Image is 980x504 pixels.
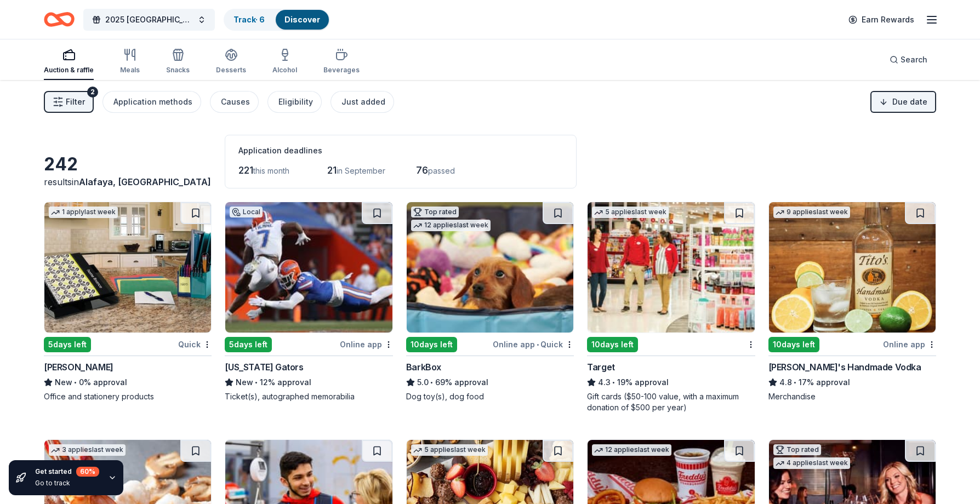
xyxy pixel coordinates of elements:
[323,66,360,75] div: Beverages
[44,202,212,402] a: Image for Mead1 applylast week5days leftQuick[PERSON_NAME]New•0% approvalOffice and stationery pr...
[331,91,394,113] button: Just added
[255,378,258,387] span: •
[587,391,755,413] div: Gift cards ($50-100 value, with a maximum donation of $500 per year)
[35,479,99,488] div: Go to track
[416,164,428,176] span: 76
[120,44,140,80] button: Meals
[216,44,246,80] button: Desserts
[773,207,850,218] div: 9 applies last week
[44,153,212,175] div: 242
[225,337,272,352] div: 5 days left
[120,66,140,75] div: Meals
[44,66,94,75] div: Auction & raffle
[406,360,441,374] div: BarkBox
[230,207,263,217] div: Local
[216,66,246,75] div: Desserts
[613,378,616,387] span: •
[842,10,921,30] a: Earn Rewards
[406,337,457,352] div: 10 days left
[44,44,94,80] button: Auction & raffle
[587,337,638,352] div: 10 days left
[55,376,72,389] span: New
[44,7,75,32] a: Home
[233,15,265,24] a: Track· 6
[72,176,211,187] span: in
[768,391,936,402] div: Merchandise
[225,202,392,333] img: Image for Florida Gators
[411,444,488,456] div: 5 applies last week
[493,337,574,351] div: Online app Quick
[225,391,392,402] div: Ticket(s), autographed memorabilia
[587,376,755,389] div: 19% approval
[592,444,671,456] div: 12 applies last week
[35,467,99,477] div: Get started
[225,202,392,402] a: Image for Florida GatorsLocal5days leftOnline app[US_STATE] GatorsNew•12% approvalTicket(s), auto...
[278,95,313,108] div: Eligibility
[794,378,796,387] span: •
[83,9,215,31] button: 2025 [GEOGRAPHIC_DATA], [GEOGRAPHIC_DATA] 449th Bomb Group WWII Reunion
[587,202,755,413] a: Image for Target5 applieslast week10days leftTarget4.3•19% approvalGift cards ($50-100 value, wit...
[407,202,573,333] img: Image for BarkBox
[225,360,303,374] div: [US_STATE] Gators
[272,66,297,75] div: Alcohol
[238,164,253,176] span: 221
[221,95,250,108] div: Causes
[74,378,77,387] span: •
[66,95,85,108] span: Filter
[773,457,850,469] div: 4 applies last week
[44,91,94,113] button: Filter2
[44,391,212,402] div: Office and stationery products
[892,95,927,108] span: Due date
[592,207,669,218] div: 5 applies last week
[272,44,297,80] button: Alcohol
[236,376,253,389] span: New
[411,220,491,231] div: 12 applies last week
[598,376,611,389] span: 4.3
[44,175,212,188] div: results
[238,144,563,157] div: Application deadlines
[537,340,539,349] span: •
[340,337,393,351] div: Online app
[44,337,91,352] div: 5 days left
[881,49,936,71] button: Search
[284,15,320,24] a: Discover
[178,337,212,351] div: Quick
[411,207,459,217] div: Top rated
[768,337,819,352] div: 10 days left
[773,444,821,455] div: Top rated
[428,166,455,175] span: passed
[341,95,385,108] div: Just added
[44,360,113,374] div: [PERSON_NAME]
[327,164,337,176] span: 21
[406,202,574,402] a: Image for BarkBoxTop rated12 applieslast week10days leftOnline app•QuickBarkBox5.0•69% approvalDo...
[267,91,322,113] button: Eligibility
[406,391,574,402] div: Dog toy(s), dog food
[870,91,936,113] button: Due date
[779,376,792,389] span: 4.8
[768,376,936,389] div: 17% approval
[102,91,201,113] button: Application methods
[224,9,330,31] button: Track· 6Discover
[587,360,615,374] div: Target
[768,360,921,374] div: [PERSON_NAME]'s Handmade Vodka
[768,202,936,402] a: Image for Tito's Handmade Vodka9 applieslast week10days leftOnline app[PERSON_NAME]'s Handmade Vo...
[113,95,192,108] div: Application methods
[49,444,126,456] div: 3 applies last week
[44,376,212,389] div: 0% approval
[769,202,936,333] img: Image for Tito's Handmade Vodka
[323,44,360,80] button: Beverages
[79,176,211,187] span: Alafaya, [GEOGRAPHIC_DATA]
[87,87,98,98] div: 2
[44,202,211,333] img: Image for Mead
[225,376,392,389] div: 12% approval
[76,467,99,477] div: 60 %
[588,202,754,333] img: Image for Target
[166,66,190,75] div: Snacks
[253,166,289,175] span: this month
[49,207,118,218] div: 1 apply last week
[105,13,193,26] span: 2025 [GEOGRAPHIC_DATA], [GEOGRAPHIC_DATA] 449th Bomb Group WWII Reunion
[417,376,429,389] span: 5.0
[406,376,574,389] div: 69% approval
[430,378,433,387] span: •
[901,53,927,66] span: Search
